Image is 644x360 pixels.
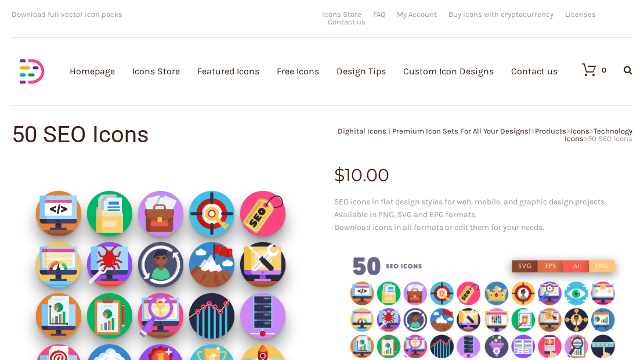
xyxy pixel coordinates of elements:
a: Featured Icons [197,8,259,135]
a: Design Tips [337,8,386,135]
a: Contact us [511,8,558,135]
a: Custom Icon Designs [403,8,494,135]
a: Icons [570,127,589,135]
a: Licenses [565,10,596,18]
span: $ [334,164,345,186]
a: Buy icons with cryptocurrency [448,10,553,18]
a: Contact us [328,18,366,26]
a: Dighital Icons | Premium Icon Sets For All Your Designs! [338,127,531,135]
a: Products [535,127,566,135]
span: 50 SEO Icons [588,134,632,143]
a: 0 [570,63,606,77]
a: Icons Store [132,8,180,135]
a: My Account [397,10,437,18]
a: Technology Icons [565,127,632,143]
span: Download full vector icon packs [12,10,122,19]
a: FAQ [373,10,385,18]
a: Free Icons [277,8,319,135]
h1: 50 SEO Icons [12,123,322,146]
div: 0 [602,66,606,74]
a: Icons Store [322,10,361,18]
a: Homepage [70,8,115,135]
bdi: 10.00 [334,164,389,186]
div: > > > > [322,127,632,142]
